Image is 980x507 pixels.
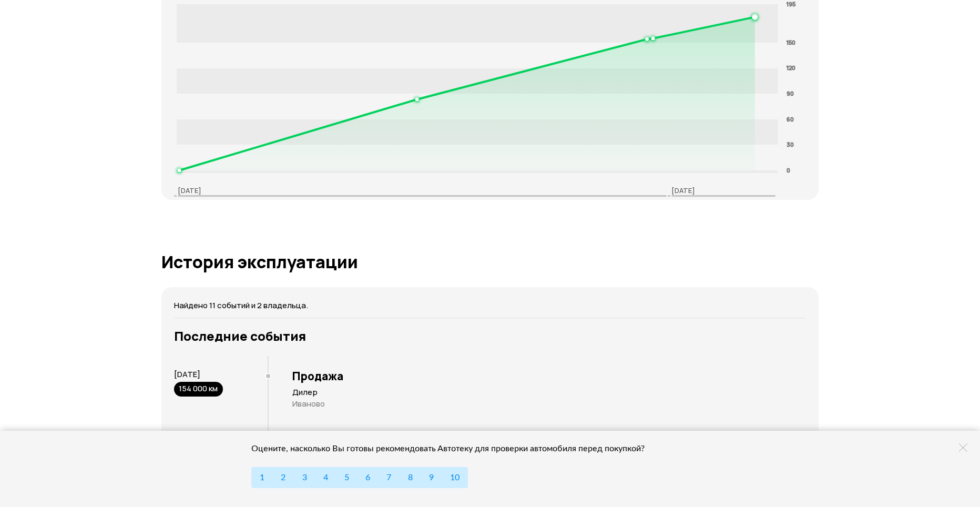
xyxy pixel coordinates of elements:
[272,467,294,488] button: 2
[292,387,806,398] p: Дилер
[671,186,695,195] p: [DATE]
[450,473,460,482] span: 10
[442,467,468,488] button: 10
[302,473,307,482] span: 3
[251,467,273,488] button: 1
[357,467,379,488] button: 6
[293,467,315,488] button: 3
[787,166,790,174] tspan: 0
[399,467,421,488] button: 8
[336,467,358,488] button: 5
[292,369,806,383] h3: Продажа
[344,473,349,482] span: 5
[787,89,794,97] tspan: 90
[787,115,794,123] tspan: 60
[787,38,795,46] tspan: 150
[787,140,794,148] tspan: 30
[174,369,200,380] span: [DATE]
[161,252,819,271] h1: История эксплуатации
[178,186,201,195] p: [DATE]
[260,473,264,482] span: 1
[386,473,391,482] span: 7
[378,467,400,488] button: 7
[315,467,336,488] button: 4
[292,399,806,409] p: Иваново
[421,467,442,488] button: 9
[787,64,795,72] tspan: 120
[281,473,285,482] span: 2
[323,473,328,482] span: 4
[174,382,223,397] div: 154 000 км
[365,473,370,482] span: 6
[174,300,806,311] p: Найдено 11 событий и 2 владельца.
[429,473,434,482] span: 9
[174,329,806,343] h3: Последние события
[408,473,413,482] span: 8
[251,443,659,454] div: Оцените, насколько Вы готовы рекомендовать Автотеку для проверки автомобиля перед покупкой?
